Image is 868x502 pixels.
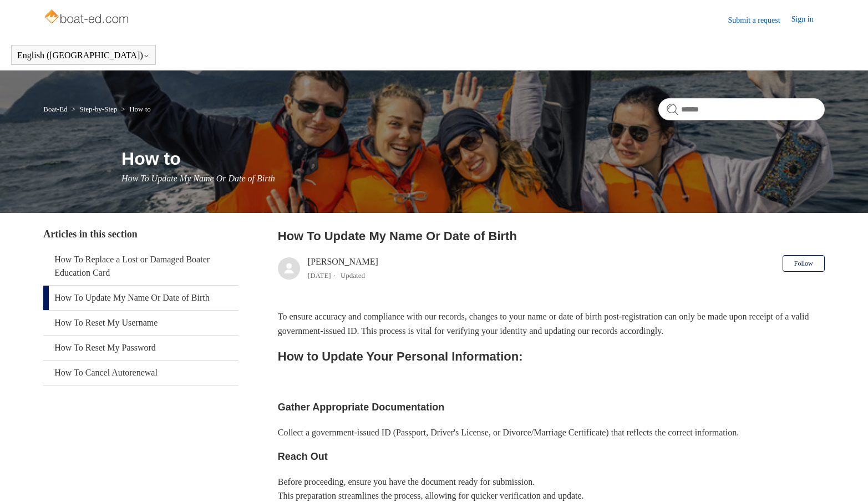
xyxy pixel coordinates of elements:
[831,465,860,494] div: Live chat
[308,255,378,282] div: [PERSON_NAME]
[43,311,238,335] a: How To Reset My Username
[278,449,825,465] h3: Reach Out
[278,310,825,338] p: To ensure accuracy and compliance with our records, changes to your name or date of birth post-re...
[278,399,825,415] h3: Gather Appropriate Documentation
[278,425,825,440] p: Collect a government-issued ID (Passport, Driver's License, or Divorce/Marriage Certificate) that...
[341,271,365,280] li: Updated
[278,347,825,366] h2: How to Update Your Personal Information:
[658,98,825,120] input: Search
[43,336,238,360] a: How To Reset My Password
[79,105,117,113] a: Step-by-Step
[43,105,69,113] li: Boat-Ed
[17,50,150,60] button: English ([GEOGRAPHIC_DATA])
[121,145,825,172] h1: How to
[278,227,825,245] h2: How To Update My Name Or Date of Birth
[43,361,238,385] a: How To Cancel Autorenewal
[43,229,137,240] span: Articles in this section
[43,247,238,285] a: How To Replace a Lost or Damaged Boater Education Card
[119,105,151,113] li: How to
[791,13,825,27] a: Sign in
[43,105,67,113] a: Boat-Ed
[69,105,119,113] li: Step-by-Step
[129,105,151,113] a: How to
[728,14,791,26] a: Submit a request
[121,174,275,183] span: How To Update My Name Or Date of Birth
[43,286,238,310] a: How To Update My Name Or Date of Birth
[43,7,131,29] img: Boat-Ed Help Center home page
[308,271,331,280] time: 04/08/2025, 09:33
[783,255,825,272] button: Follow Article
